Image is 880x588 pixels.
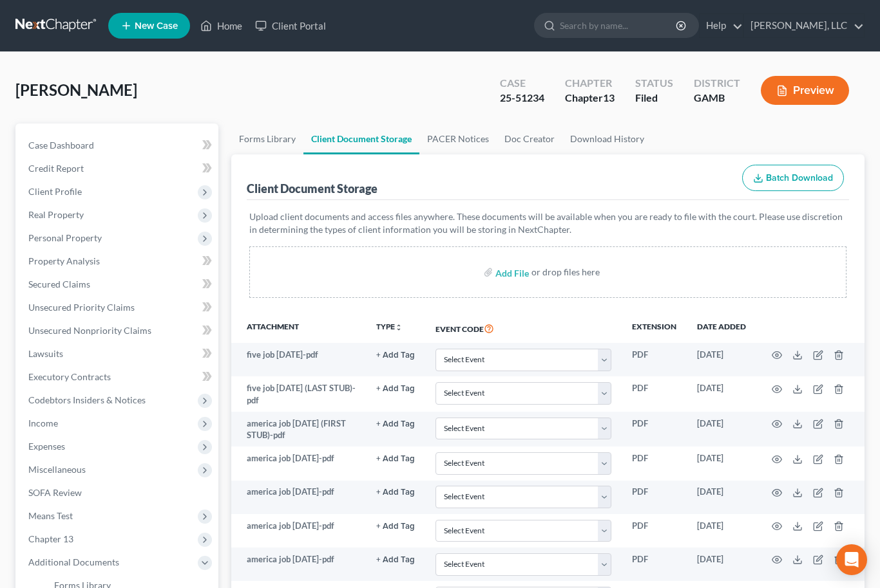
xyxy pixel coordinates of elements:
a: + Add Tag [376,418,415,430]
button: TYPEunfold_more [376,323,403,331]
span: [PERSON_NAME] [15,80,137,99]
td: america job [DATE]-pdf [231,547,366,581]
button: + Add Tag [376,420,415,428]
td: PDF [622,343,687,376]
td: america job [DATE] (FIRST STUB)-pdf [231,412,366,447]
a: Property Analysis [18,250,218,273]
span: SOFA Review [28,487,82,498]
a: Doc Creator [497,124,562,154]
th: Event Code [425,313,622,343]
th: Date added [687,313,756,343]
td: america job [DATE]-pdf [231,514,366,547]
a: Help [700,14,743,37]
td: [DATE] [687,514,756,547]
button: + Add Tag [376,556,415,564]
a: Case Dashboard [18,134,218,157]
span: Credit Report [28,163,84,174]
a: + Add Tag [376,486,415,498]
a: Client Document Storage [303,124,419,154]
a: Unsecured Nonpriority Claims [18,319,218,342]
td: [DATE] [687,481,756,514]
div: Chapter [565,76,615,91]
a: + Add Tag [376,520,415,532]
a: Home [194,14,249,37]
span: Case Dashboard [28,140,94,151]
div: Chapter [565,91,615,106]
span: Income [28,418,58,428]
td: PDF [622,481,687,514]
span: Expenses [28,441,65,452]
a: Lawsuits [18,342,218,365]
a: SOFA Review [18,481,218,504]
span: Batch Download [766,172,833,183]
a: + Add Tag [376,382,415,394]
td: america job [DATE]-pdf [231,481,366,514]
div: 25-51234 [500,91,544,106]
span: Executory Contracts [28,371,111,382]
td: PDF [622,547,687,581]
td: [DATE] [687,547,756,581]
th: Extension [622,313,687,343]
button: Preview [761,76,849,105]
button: Batch Download [742,165,844,192]
span: 13 [603,91,615,104]
td: [DATE] [687,446,756,480]
div: Status [635,76,673,91]
td: PDF [622,412,687,447]
span: Additional Documents [28,556,119,567]
a: Forms Library [231,124,303,154]
button: + Add Tag [376,385,415,393]
i: unfold_more [395,324,403,331]
a: PACER Notices [419,124,497,154]
td: five job [DATE]-pdf [231,343,366,376]
span: Lawsuits [28,348,63,359]
a: Executory Contracts [18,365,218,389]
div: Case [500,76,544,91]
a: + Add Tag [376,349,415,361]
span: Secured Claims [28,279,90,289]
div: GAMB [694,91,740,106]
a: + Add Tag [376,452,415,464]
td: [DATE] [687,343,756,376]
span: Real Property [28,209,84,220]
a: Download History [562,124,652,154]
button: + Add Tag [376,455,415,463]
a: + Add Tag [376,553,415,565]
span: Unsecured Priority Claims [28,302,135,313]
span: New Case [135,21,178,31]
input: Search by name... [560,14,678,37]
p: Upload client documents and access files anywhere. These documents will be available when you are... [249,210,847,236]
a: Unsecured Priority Claims [18,296,218,319]
td: PDF [622,446,687,480]
span: Personal Property [28,232,102,243]
a: Secured Claims [18,273,218,296]
button: + Add Tag [376,488,415,497]
td: five job [DATE] (LAST STUB)-pdf [231,376,366,412]
th: Attachment [231,313,366,343]
div: Open Intercom Messenger [836,544,867,575]
td: [DATE] [687,412,756,447]
button: + Add Tag [376,351,415,360]
span: Miscellaneous [28,464,86,475]
span: Codebtors Insiders & Notices [28,394,146,405]
td: [DATE] [687,376,756,412]
a: Credit Report [18,157,218,180]
td: america job [DATE]-pdf [231,446,366,480]
td: PDF [622,376,687,412]
div: Filed [635,91,673,106]
div: or drop files here [531,266,600,279]
span: Chapter 13 [28,533,73,544]
span: Client Profile [28,186,82,197]
div: District [694,76,740,91]
span: Unsecured Nonpriority Claims [28,325,151,336]
button: + Add Tag [376,522,415,531]
td: PDF [622,514,687,547]
div: Client Document Storage [247,181,378,196]
a: Client Portal [249,14,332,37]
span: Property Analysis [28,255,100,266]
span: Means Test [28,510,73,521]
a: [PERSON_NAME], LLC [744,14,864,37]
